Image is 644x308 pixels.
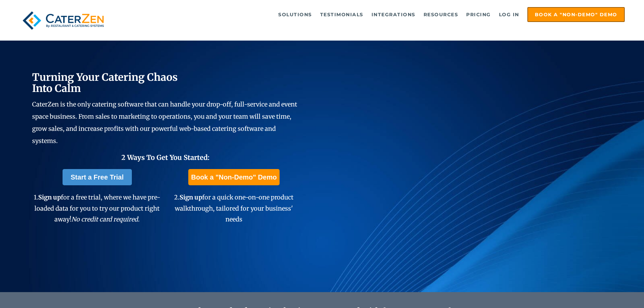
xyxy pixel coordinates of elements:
a: Book a "Non-Demo" Demo [527,7,625,22]
iframe: Help widget launcher [584,282,637,301]
a: Start a Free Trial [63,169,132,185]
span: Turning Your Catering Chaos Into Calm [32,71,178,95]
a: Integrations [368,8,419,21]
span: Sign up [180,193,202,201]
span: 2. for a quick one-on-one product walkthrough, tailored for your business' needs [174,193,293,223]
em: No credit card required. [71,215,140,223]
a: Log in [496,8,523,21]
div: Navigation Menu [123,7,625,22]
a: Pricing [463,8,494,21]
a: Book a "Non-Demo" Demo [188,169,279,185]
a: Resources [420,8,462,21]
span: Sign up [38,193,61,201]
img: caterzen [19,7,107,34]
span: 2 Ways To Get You Started: [121,153,210,162]
span: 1. for a free trial, where we have pre-loaded data for you to try our product right away! [34,193,160,223]
a: Solutions [275,8,315,21]
a: Testimonials [317,8,367,21]
span: CaterZen is the only catering software that can handle your drop-off, full-service and event spac... [32,100,297,145]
